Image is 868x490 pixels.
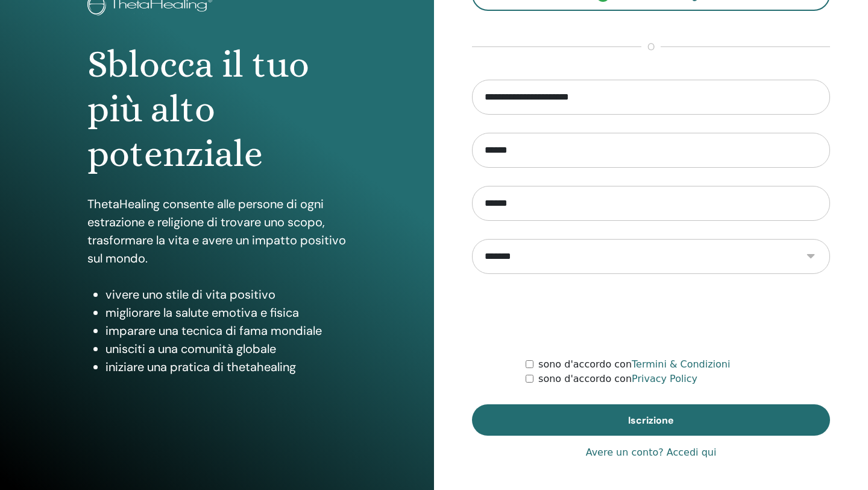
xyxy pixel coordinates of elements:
[559,292,743,339] iframe: reCAPTCHA
[105,304,347,322] li: migliorare la salute emotiva e fisica
[641,40,661,54] span: o
[538,372,697,386] label: sono d'accordo con
[87,195,347,267] p: ThetaHealing consente alle persone di ogni estrazione e religione di trovare uno scopo, trasforma...
[105,285,347,304] li: vivere uno stile di vita positivo
[632,373,697,384] a: Privacy Policy
[586,445,717,460] a: Avere un conto? Accedi qui
[105,340,347,358] li: unisciti a una comunità globale
[105,358,347,376] li: iniziare una pratica di thetahealing
[472,404,830,436] button: Iscrizione
[105,322,347,340] li: imparare una tecnica di fama mondiale
[538,357,730,372] label: sono d'accordo con
[87,42,347,177] h1: Sblocca il tuo più alto potenziale
[632,358,730,370] a: Termini & Condizioni
[628,414,674,427] span: Iscrizione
